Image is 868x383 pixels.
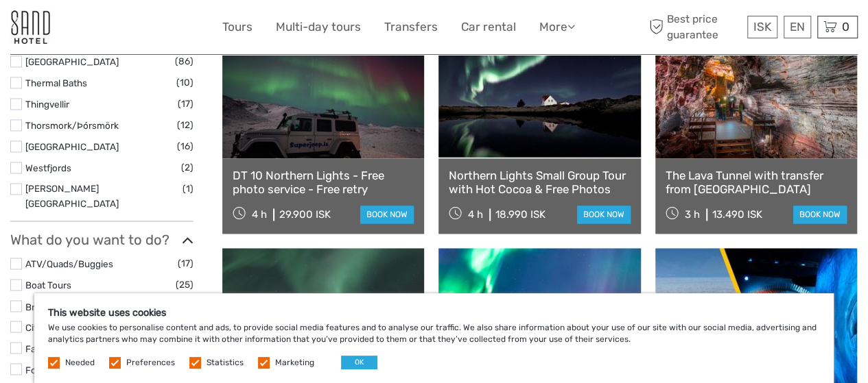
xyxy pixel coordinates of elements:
button: OK [341,356,377,369]
a: Family Fun [25,343,71,354]
a: City Sightseeing [25,321,95,332]
a: The Lava Tunnel with transfer from [GEOGRAPHIC_DATA] [666,169,847,197]
span: (86) [175,53,193,69]
div: 29.900 ISK [279,208,331,221]
a: Northern Lights Small Group Tour with Hot Cocoa & Free Photos [449,169,630,197]
span: (10) [176,75,193,90]
a: Boat Tours [25,280,71,291]
label: Statistics [207,357,244,369]
a: Brewery & Distillery [25,301,108,312]
div: We use cookies to personalise content and ads, to provide social media features and to analyse ou... [34,293,834,383]
span: (25) [176,277,193,293]
a: [GEOGRAPHIC_DATA] [25,141,119,152]
a: book now [577,206,631,223]
a: Car rental [461,17,516,37]
span: (12) [177,117,193,133]
span: 4 h [252,208,267,221]
img: 186-9edf1c15-b972-4976-af38-d04df2434085_logo_small.jpg [10,10,50,44]
a: Multi-day tours [276,17,361,37]
a: Westfjords [25,162,71,173]
a: ATV/Quads/Buggies [25,258,113,269]
a: [PERSON_NAME][GEOGRAPHIC_DATA] [25,183,119,210]
a: Transfers [384,17,438,37]
h5: This website uses cookies [48,307,820,319]
span: Best price guarantee [646,12,744,42]
a: Tours [222,17,253,37]
label: Needed [65,357,95,369]
div: 13.490 ISK [712,208,762,221]
a: [GEOGRAPHIC_DATA] [25,56,119,67]
span: 0 [840,20,852,34]
a: Thingvellir [25,99,69,110]
label: Preferences [126,357,175,369]
a: Food & Drink [25,364,80,375]
a: More [539,17,575,37]
a: DT 10 Northern Lights - Free photo service - Free retry [233,169,414,197]
a: book now [360,206,414,223]
button: Open LiveChat chat widget [158,21,174,38]
a: Thorsmork/Þórsmörk [25,120,119,131]
div: EN [784,16,811,38]
span: 3 h [685,208,700,221]
label: Marketing [275,357,314,369]
span: ISK [753,20,771,34]
span: (2) [181,160,193,175]
span: (17) [178,96,193,112]
span: (16) [177,138,193,154]
a: book now [793,206,847,223]
span: (17) [178,256,193,271]
h3: What do you want to do? [10,232,193,248]
p: We're away right now. Please check back later! [19,24,155,35]
span: 4 h [468,208,483,221]
span: (1) [183,181,193,197]
a: Thermal Baths [25,77,87,88]
div: 18.990 ISK [495,208,546,221]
